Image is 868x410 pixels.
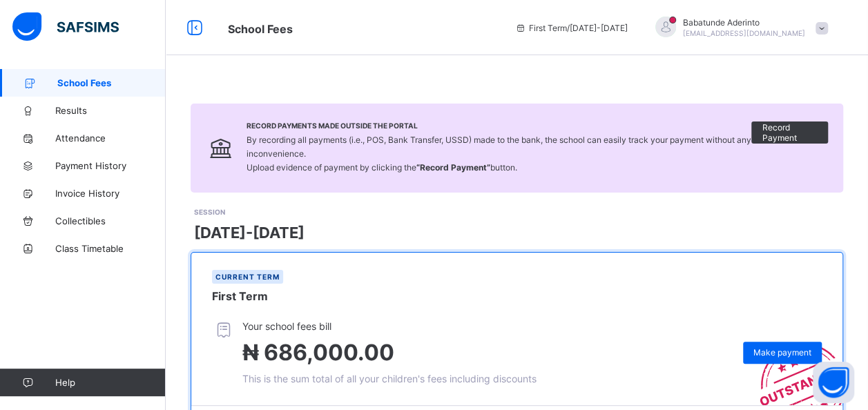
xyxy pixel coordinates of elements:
span: Invoice History [55,188,166,199]
span: Help [55,377,165,388]
span: This is the sum total of all your children's fees including discounts [242,373,537,384]
span: [DATE]-[DATE] [194,224,305,242]
span: Your school fees bill [242,320,537,332]
span: By recording all payments (i.e., POS, Bank Transfer, USSD) made to the bank, the school can easil... [247,135,751,173]
span: Current term [215,273,280,281]
span: Collectibles [55,215,166,226]
img: outstanding-stamp.3c148f88c3ebafa6da95868fa43343a1.svg [742,326,842,405]
div: BabatundeAderinto [642,17,835,39]
span: session/term information [515,23,628,33]
span: SESSION [194,208,225,216]
img: safsims [12,12,119,41]
span: Attendance [55,133,166,144]
span: Results [55,105,166,116]
span: School Fees [57,77,166,88]
span: [EMAIL_ADDRESS][DOMAIN_NAME] [683,29,805,37]
span: Class Timetable [55,243,166,254]
span: Payment History [55,160,166,171]
b: “Record Payment” [416,162,490,173]
span: ₦ 686,000.00 [242,339,394,366]
span: First Term [212,289,268,303]
span: School Fees [228,22,293,36]
span: Babatunde Aderinto [683,17,805,28]
button: Open asap [813,362,854,403]
span: Record Payments Made Outside the Portal [247,121,752,130]
span: Record Payment [762,122,818,143]
span: Make payment [753,347,811,358]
